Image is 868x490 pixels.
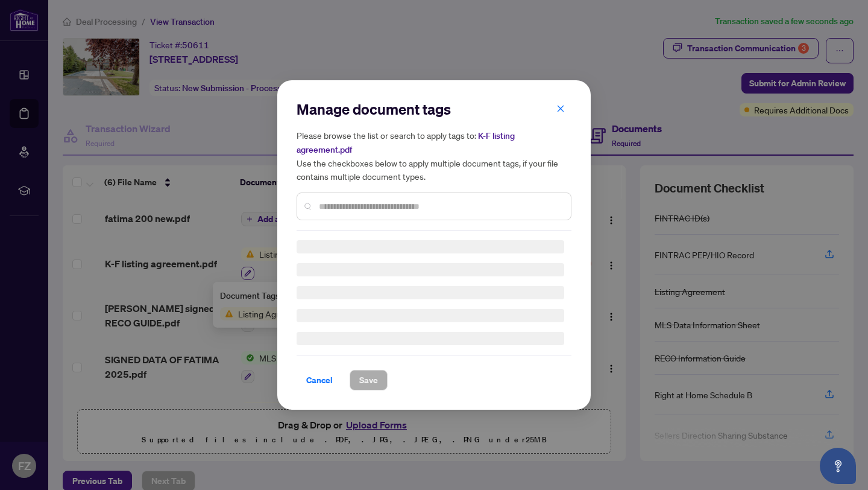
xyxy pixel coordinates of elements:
[820,448,856,484] button: Open asap
[306,371,333,390] span: Cancel
[297,129,571,183] h5: Please browse the list or search to apply tags to: Use the checkboxes below to apply multiple doc...
[350,370,388,390] button: Save
[297,370,342,390] button: Cancel
[556,104,565,113] span: close
[297,100,571,119] h2: Manage document tags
